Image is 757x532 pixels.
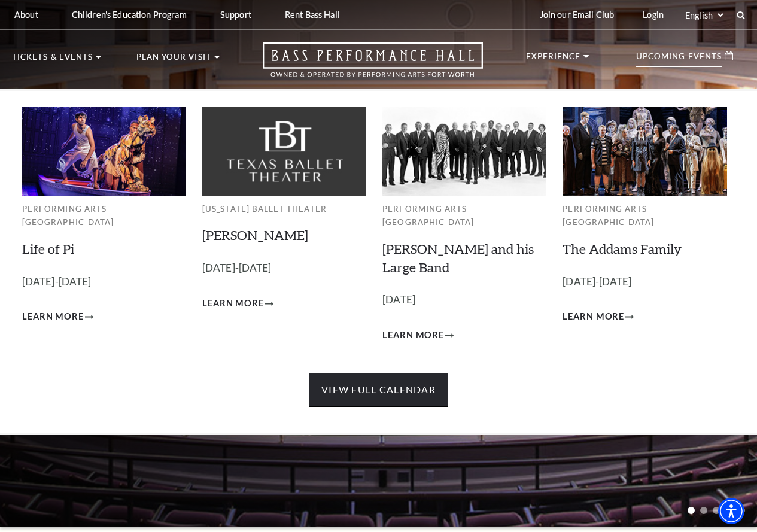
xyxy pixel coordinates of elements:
[202,260,366,277] p: [DATE]-[DATE]
[382,328,454,343] a: Learn More Lyle Lovett and his Large Band
[202,202,366,216] p: [US_STATE] Ballet Theater
[636,53,722,67] p: Upcoming Events
[220,10,251,20] p: Support
[202,296,264,311] span: Learn More
[563,202,726,229] p: Performing Arts [GEOGRAPHIC_DATA]
[382,241,534,275] a: [PERSON_NAME] and his Large Band
[382,291,546,309] p: [DATE]
[526,53,581,67] p: Experience
[22,241,74,257] a: Life of Pi
[22,107,186,195] img: Performing Arts Fort Worth
[14,10,38,20] p: About
[202,296,273,311] a: Learn More Peter Pan
[563,309,634,324] a: Learn More The Addams Family
[563,309,624,324] span: Learn More
[22,309,93,324] a: Learn More Life of Pi
[382,202,546,229] p: Performing Arts [GEOGRAPHIC_DATA]
[136,53,211,68] p: Plan Your Visit
[22,309,84,324] span: Learn More
[563,273,726,291] p: [DATE]-[DATE]
[22,273,186,291] p: [DATE]-[DATE]
[22,202,186,229] p: Performing Arts [GEOGRAPHIC_DATA]
[72,10,187,20] p: Children's Education Program
[563,107,726,195] img: Performing Arts Fort Worth
[563,241,682,257] a: The Addams Family
[683,10,725,21] select: Select:
[285,10,340,20] p: Rent Bass Hall
[718,498,744,524] div: Accessibility Menu
[202,107,366,195] img: Texas Ballet Theater
[309,373,448,406] a: View Full Calendar
[12,53,93,68] p: Tickets & Events
[202,227,308,243] a: [PERSON_NAME]
[382,107,546,195] img: Performing Arts Fort Worth
[220,42,526,89] a: Open this option
[382,328,444,343] span: Learn More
